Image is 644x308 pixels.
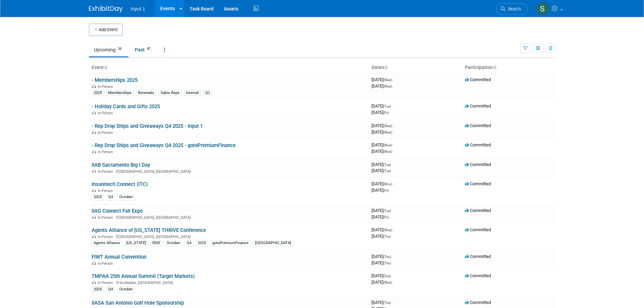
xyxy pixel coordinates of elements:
img: In-Person Event [92,281,96,284]
div: 2025 [92,90,104,96]
img: Susan Stout [536,2,549,15]
span: (Wed) [383,143,392,147]
span: 26 [116,46,123,51]
span: In-Person [98,261,115,266]
span: [DATE] [372,84,392,89]
span: (Fri) [383,111,389,115]
span: [DATE] [372,208,393,213]
span: - [392,300,393,305]
span: In-Person [98,85,115,89]
span: - [392,208,393,213]
div: 2025 [92,286,104,292]
a: - Rep Drop Ships and Giveaways Q4 2025 - gotoPremiumFinance [92,142,236,148]
span: (Sun) [383,274,391,278]
span: Committed [465,208,491,213]
a: - Memberships 2025 [92,77,138,83]
span: - [392,103,393,109]
div: [GEOGRAPHIC_DATA] [253,240,293,246]
span: [DATE] [372,123,394,128]
span: (Wed) [383,281,392,284]
span: [DATE] [372,227,394,232]
div: gotoPremiumFinance [210,240,251,246]
div: October [117,286,135,292]
span: - [393,123,394,128]
a: IIASA San Antonio Golf Hole Sponsorship [92,300,184,306]
span: [DATE] [372,168,391,173]
span: [DATE] [372,129,392,135]
span: Committed [465,123,491,128]
a: IIAG Connect Fall Expo [92,208,143,214]
span: In-Person [98,131,115,135]
div: [GEOGRAPHIC_DATA], [GEOGRAPHIC_DATA] [92,168,366,174]
span: In-Person [98,169,115,174]
img: In-Person Event [92,131,96,134]
div: [US_STATE] [124,240,148,246]
span: (Wed) [383,150,392,153]
div: October [165,240,182,246]
span: In-Person [98,281,115,285]
span: In-Person [98,235,115,239]
span: (Mon) [383,182,392,186]
span: (Fri) [383,215,389,219]
span: [DATE] [372,234,391,239]
span: Committed [465,103,491,109]
span: - [393,77,394,82]
img: In-Person Event [92,150,96,153]
a: TMPAA 25th Annual Summit (Target Markets) [92,273,195,279]
th: Dates [369,62,462,73]
span: Committed [465,300,491,305]
span: [DATE] [372,142,394,147]
span: (Thu) [383,255,391,259]
span: Committed [465,254,491,259]
div: Scottsdale, [GEOGRAPHIC_DATA] [92,280,366,285]
span: [DATE] [372,254,393,259]
a: FIWT Annual Convention [92,254,146,260]
a: Agents Alliance of [US_STATE] THRIVE Conference [92,227,206,233]
span: (Wed) [383,78,392,82]
div: Q4 [106,194,115,200]
span: Committed [465,227,491,232]
a: Past87 [130,43,158,56]
th: Participation [462,62,555,73]
span: [DATE] [372,103,393,109]
span: Committed [465,162,491,167]
div: Sales Reps [159,90,182,96]
img: In-Person Event [92,111,96,114]
span: [DATE] [372,280,392,285]
span: In-Person [98,189,115,193]
span: Committed [465,273,491,278]
span: Committed [465,142,491,147]
div: Renewals [136,90,156,96]
div: Q2 [203,90,212,96]
img: In-Person Event [92,189,96,192]
div: Memberships [106,90,134,96]
img: In-Person Event [92,261,96,265]
span: Committed [465,77,491,82]
img: In-Person Event [92,215,96,219]
span: [DATE] [372,162,393,167]
span: (Tue) [383,163,391,167]
span: [DATE] [372,77,394,82]
div: [GEOGRAPHIC_DATA], [GEOGRAPHIC_DATA] [92,234,366,239]
div: October [117,194,135,200]
span: Committed [465,181,491,186]
img: In-Person Event [92,169,96,173]
span: [DATE] [372,110,389,115]
img: In-Person Event [92,85,96,88]
span: - [393,227,394,232]
div: RISE [150,240,162,246]
span: - [393,142,394,147]
div: 2025 [196,240,208,246]
span: 87 [145,46,152,51]
a: IIAB Sacramento Big I Day [92,162,150,168]
span: [DATE] [372,181,394,186]
span: - [392,162,393,167]
div: Internal [184,90,201,96]
span: (Wed) [383,85,392,88]
span: (Thu) [383,261,391,265]
span: - [392,254,393,259]
button: Add Event [89,24,123,36]
div: Q4 [106,286,115,292]
span: [DATE] [372,273,393,278]
span: (Wed) [383,124,392,128]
